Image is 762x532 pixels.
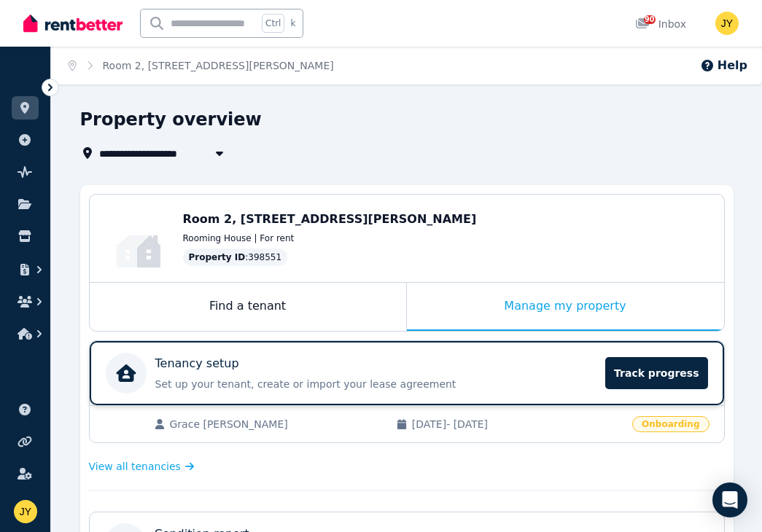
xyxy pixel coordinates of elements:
a: View all tenancies [89,459,195,474]
img: JIAN YU [14,500,37,523]
span: Onboarding [632,416,709,432]
span: k [290,17,295,29]
div: Find a tenant [90,283,406,331]
span: Ctrl [262,14,284,33]
span: Room 2, [STREET_ADDRESS][PERSON_NAME] [183,212,477,226]
span: View all tenancies [89,459,181,474]
span: Property ID [189,251,246,263]
div: Manage my property [407,283,724,331]
a: Tenancy setupSet up your tenant, create or import your lease agreementTrack progress [90,341,724,405]
span: Rooming House | For rent [183,232,295,244]
p: Tenancy setup [155,355,239,372]
div: Inbox [635,17,686,31]
nav: Breadcrumb [51,47,351,85]
div: Open Intercom Messenger [712,482,747,517]
button: Help [700,57,747,74]
img: JIAN YU [715,12,739,35]
span: [DATE] - [DATE] [412,417,623,431]
p: Set up your tenant, create or import your lease agreement [155,377,597,391]
img: RentBetter [23,12,123,34]
span: Track progress [605,357,707,389]
span: Grace [PERSON_NAME] [170,417,381,431]
a: Room 2, [STREET_ADDRESS][PERSON_NAME] [103,60,334,71]
h1: Property overview [80,108,262,131]
div: : 398551 [183,249,288,266]
span: 90 [644,15,656,24]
